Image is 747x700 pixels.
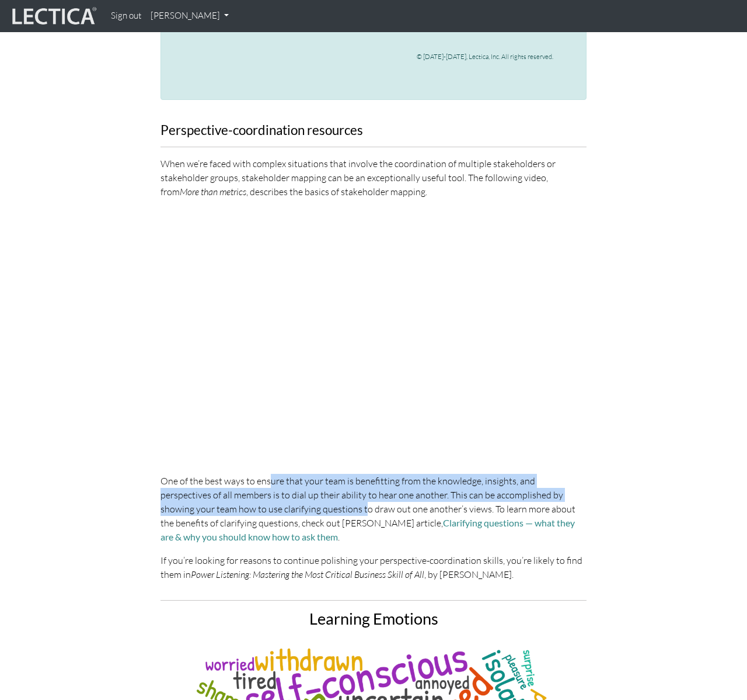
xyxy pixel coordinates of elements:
em: More than metrics [180,186,246,197]
h2: Learning Emotions [160,610,587,628]
img: lecticalive [9,5,97,27]
a: Sign out [106,5,146,27]
a: [PERSON_NAME] [146,5,233,27]
p: One of the best ways to ensure that your team is benefitting from the knowledge, insights, and pe... [160,474,587,544]
h3: Perspective-coordination resources [160,123,587,138]
p: When we’re faced with complex situations that involve the coordination of multiple stakeholders o... [160,157,587,199]
em: Power Listening: Mastering the Most Critical Business Skill of All [191,569,424,580]
a: Clarifying questions — what they are & why you should know how to ask them [160,517,575,542]
p: If you’re looking for reasons to continue polishing your perspective-coordination skills, you’re ... [160,553,587,581]
p: © [DATE]-[DATE], Lectica, Inc. All rights reserved. [194,52,553,62]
